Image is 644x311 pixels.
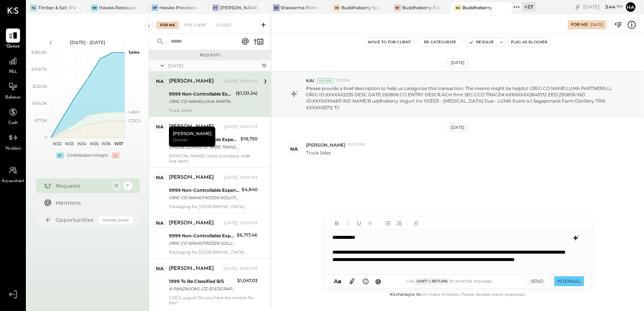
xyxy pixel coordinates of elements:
span: Balance [5,94,21,101]
span: Vendors [5,146,21,152]
div: Use to send the message [384,278,515,285]
div: Shawarma Point- Fareground [281,4,319,11]
div: ONLINE DOMESTIC WIRE TRANSFER A/C: [PERSON_NAME] OR [PERSON_NAME] NEW CANAAN CT XXXXX-3725 US REF... [169,143,238,151]
div: 9999 Non-Controllable Expenses:Other Income and Expenses:To Be Classified P&L [169,232,235,240]
div: na [156,174,164,181]
div: $4,840 [242,186,258,193]
button: Flag as Blocker [508,38,551,47]
text: W34 [77,141,86,146]
div: [PERSON_NAME] [169,220,214,227]
div: 7 [123,181,132,190]
a: Cash [0,105,26,127]
a: Balance [0,80,26,101]
div: Buddhaberry Food Truck [402,4,440,11]
text: W35 [89,141,98,146]
button: Ordered List [394,218,404,228]
p: Please provide a brief description to help us categorize this transaction. The memo might be help... [306,85,621,111]
div: na [156,123,164,130]
span: KAI [306,77,314,84]
div: PT [212,4,219,11]
a: Accountant [0,163,26,185]
div: ($1,131.24) [236,90,258,97]
div: [DATE], 10:02 PM [224,78,258,84]
button: @ [373,277,384,286]
a: P&L [0,54,26,76]
span: Shift + Return [414,278,450,285]
div: System [317,78,333,83]
div: T& [30,4,37,11]
div: Mentions [56,199,129,207]
div: [DATE] [590,22,603,27]
span: 10:02 PM [347,142,365,148]
text: Sales [129,50,140,55]
div: 12 [112,181,121,190]
div: Hawks Restaurant [99,4,137,11]
div: [PERSON_NAME] [169,127,215,147]
text: W32 [52,141,61,146]
span: 7:10 PM [335,78,350,84]
button: Move to for client [365,38,414,47]
div: ORIG CO NAME:LUMA PARTNERS LL ORIG ID:XXXXXX2235 DESC DATE:250806 CO ENTRY DESCR:ACH Pmt SEC:CCD ... [169,98,233,105]
text: 0 [44,135,47,140]
button: Add URL [411,218,421,228]
span: [PERSON_NAME] [306,142,345,148]
span: Queue [6,43,20,50]
div: Requests [56,182,109,190]
div: Buddhaberry [462,4,492,11]
div: For Me [571,22,588,28]
a: Vendors [0,131,26,152]
text: Labor [129,109,140,114]
div: HP [152,4,158,11]
a: Queue [0,29,26,50]
div: ORIG CO NAME:FROZEN SOLUTIONS ORIG ID:XXXXXX6202 DESC DATE:250801 CO ENTRY DESCR:SALE SEC:CCD TRA... [169,194,239,201]
div: $6,717.46 [237,231,258,239]
div: $1,047.03 [237,277,258,284]
div: 9999 Non-Controllable Expenses:Other Income and Expenses:To Be Classified P&L [169,90,233,98]
div: Hawks Provisions & Public House [159,4,197,11]
div: 9999 Non-Controllable Expenses:Other Income and Expenses:To Be Classified P&L [169,187,239,194]
button: Resolve [466,38,497,47]
button: SEND [522,276,552,286]
div: na [156,220,164,227]
button: Unordered List [383,218,392,228]
div: [PERSON_NAME] comp (company wide line item) [169,153,258,164]
div: [DATE], 10:03 PM [224,175,258,181]
div: [DATE], 10:03 PM [224,220,258,226]
text: W36 [102,141,111,146]
p: Truck Sales [306,150,331,156]
span: Accountant [2,178,24,185]
div: [DATE], 10:03 PM [224,124,258,130]
div: $18,750 [240,135,258,143]
div: For Client [180,21,210,29]
div: [DATE] - [DATE] [56,39,119,46]
button: Italic [343,218,353,228]
text: W33 [65,141,74,146]
div: [PERSON_NAME] Tavern [220,4,258,11]
div: Packaging for [GEOGRAPHIC_DATA] [169,250,258,255]
text: COGS [129,118,141,123]
text: W37 [114,141,123,146]
button: Underline [354,218,364,228]
button: Re-Categorize [417,38,463,47]
div: A PANZASONS LTD [GEOGRAPHIC_DATA] [169,285,235,292]
div: ORIG CO NAME:FROZEN SOLUTIONS ORIG ID:XXXXXX6202 DESC DATE:250806 CO ENTRY DESCR:SALE SEC:CCD TRA... [169,240,235,247]
text: $231.5K [33,84,47,89]
div: Buddhaberry Southampton [341,4,379,11]
div: Contribution Margin [67,153,108,158]
div: [PERSON_NAME] [169,123,214,131]
text: $77.2K [34,118,47,123]
div: - [112,153,119,158]
span: a [338,278,341,285]
div: + 27 [522,2,535,11]
button: Strikethrough [365,218,375,228]
div: Requests [153,53,268,58]
text: $154.3K [32,101,47,106]
div: [DATE] [583,3,623,10]
div: For Me [156,21,179,29]
div: BS [333,4,340,11]
div: 12 [261,63,267,68]
div: COGS, yogurt. Do you have the invoice for this? [169,295,258,305]
div: [DATE] [168,63,259,69]
div: Packaging for [GEOGRAPHIC_DATA] [169,204,258,209]
div: na [156,78,164,85]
